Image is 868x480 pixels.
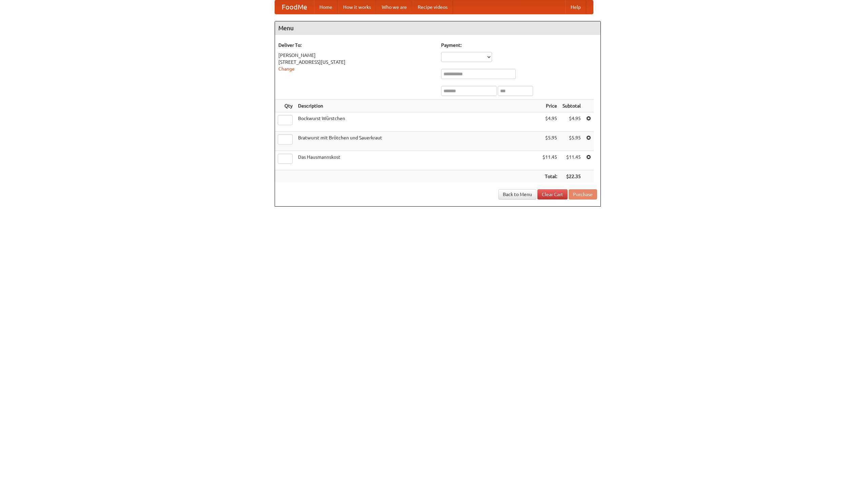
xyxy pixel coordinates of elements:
[275,21,600,35] h4: Menu
[278,42,434,49] h5: Deliver To:
[565,0,586,14] a: Help
[540,132,560,151] td: $5.95
[498,189,536,199] a: Back to Menu
[278,52,434,59] div: [PERSON_NAME]
[540,100,560,112] th: Price
[560,100,584,112] th: Subtotal
[560,151,584,170] td: $11.45
[295,132,540,151] td: Bratwurst mit Brötchen und Sauerkraut
[275,100,295,112] th: Qty
[569,189,597,199] button: Purchase
[560,170,584,183] th: $22.35
[376,0,412,14] a: Who we are
[540,170,560,183] th: Total:
[295,151,540,170] td: Das Hausmannskost
[441,42,597,49] h5: Payment:
[314,0,338,14] a: Home
[338,0,376,14] a: How it works
[295,100,540,112] th: Description
[537,189,568,199] a: Clear Cart
[412,0,453,14] a: Recipe videos
[278,59,434,65] div: [STREET_ADDRESS][US_STATE]
[295,112,540,132] td: Bockwurst Würstchen
[560,112,584,132] td: $4.95
[540,112,560,132] td: $4.95
[560,132,584,151] td: $5.95
[540,151,560,170] td: $11.45
[278,66,295,72] a: Change
[275,0,314,14] a: FoodMe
